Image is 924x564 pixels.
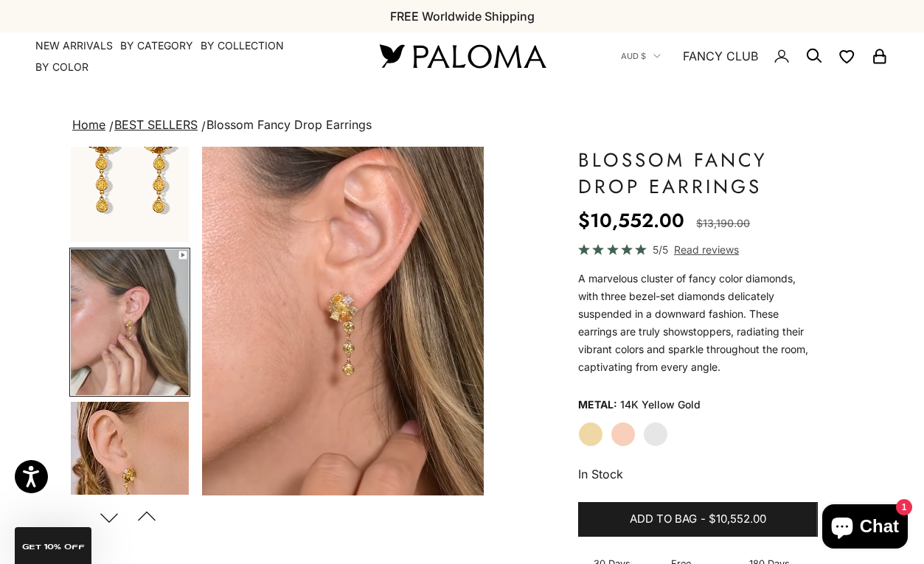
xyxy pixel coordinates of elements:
summary: By Category [120,38,193,53]
inbox-online-store-chat: Shopify online store chat [818,504,912,552]
video: #YellowGold #RoseGold #WhiteGold [202,147,484,495]
variant-option-value: 14K Yellow Gold [620,394,701,416]
span: AUD $ [621,49,646,63]
nav: Secondary navigation [621,32,889,80]
img: #YellowGold [71,96,189,242]
a: NEW ARRIVALS [35,38,113,53]
button: Go to item 5 [69,400,190,549]
button: Add to bag-$10,552.00 [578,502,818,537]
a: FANCY CLUB [683,46,758,66]
a: BEST SELLERS [114,117,198,132]
summary: By Collection [201,38,284,53]
compare-at-price: $13,190.00 [696,215,750,232]
button: AUD $ [621,49,661,63]
span: $10,552.00 [709,510,766,529]
p: FREE Worldwide Shipping [390,7,535,26]
p: A marvelous cluster of fancy color diamonds, with three bezel-set diamonds delicately suspended i... [578,270,818,376]
nav: breadcrumbs [69,115,855,136]
a: Home [72,117,105,132]
a: 5/5 Read reviews [578,241,818,258]
div: Item 4 of 13 [202,147,484,495]
legend: Metal: [578,394,617,416]
span: GET 10% Off [22,543,85,551]
span: 5/5 [653,241,668,258]
sale-price: $10,552.00 [578,206,684,235]
button: Go to item 1 [69,94,190,243]
span: Blossom Fancy Drop Earrings [206,117,372,132]
nav: Primary navigation [35,38,344,74]
h1: Blossom Fancy Drop Earrings [578,147,818,200]
button: Go to item 4 [69,248,190,397]
img: #YellowGold #RoseGold #WhiteGold [71,249,189,395]
span: Add to bag [630,510,697,529]
img: #YellowGold #WhiteGold #RoseGold [71,402,189,548]
p: In Stock [578,464,818,484]
div: GET 10% Off [15,527,91,564]
span: Read reviews [674,241,739,258]
summary: By Color [35,60,88,74]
